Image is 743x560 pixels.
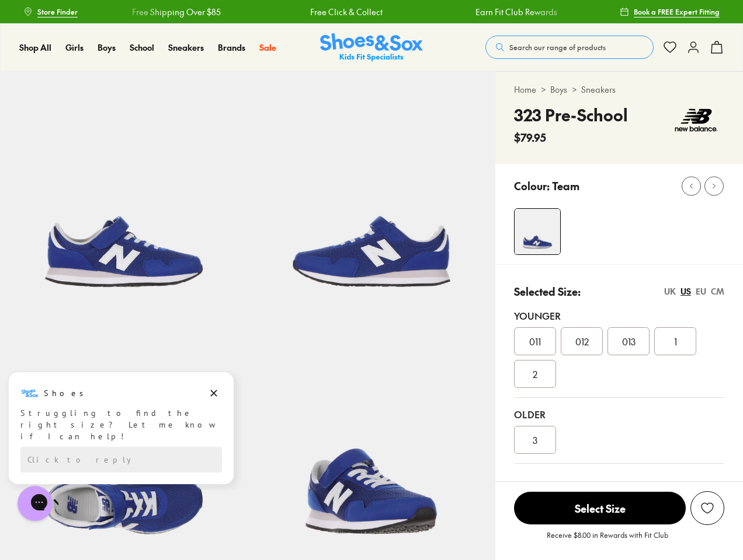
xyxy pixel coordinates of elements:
a: Free Shipping Over $85 [80,6,169,18]
iframe: Gorgias live chat messenger [12,482,58,525]
span: Shop All [19,41,51,53]
div: US [680,285,691,297]
button: Search our range of products [485,36,654,59]
span: $79.95 [514,129,546,145]
a: Shoes & Sox [320,33,423,62]
a: School [130,41,154,54]
span: Select Size [514,492,686,524]
div: Younger [514,309,724,323]
div: Reply to the campaigns [20,76,222,102]
div: Struggling to find the right size? Let me know if I can help! [20,37,222,72]
a: Girls [65,41,84,54]
img: Vendor logo [668,103,724,138]
span: Boys [98,41,116,53]
a: Sneakers [168,41,204,54]
span: 011 [529,334,541,348]
div: Campaign message [9,2,234,114]
a: Free Click & Collect [258,6,330,18]
a: Book a FREE Expert Fitting [620,1,720,22]
a: Boys [550,83,567,96]
span: Sale [259,41,276,53]
span: 3 [533,433,537,447]
img: Shoes logo [20,13,39,32]
div: CM [711,285,724,297]
div: > > [514,83,724,96]
button: Dismiss campaign [206,15,222,31]
img: 5-551803_1 [248,71,495,318]
span: 013 [622,334,636,348]
span: Search our range of products [509,42,606,52]
span: Store Finder [37,6,78,17]
p: Selected Size: [514,283,581,299]
span: 1 [674,334,677,348]
div: EU [696,285,706,297]
h3: Shoes [44,17,90,29]
span: Sneakers [168,41,204,53]
a: Sale [259,41,276,54]
p: Team [552,178,579,194]
a: Store Finder [23,1,78,22]
a: Sneakers [581,83,616,96]
a: Earn Fit Club Rewards [423,6,505,18]
span: 012 [575,334,589,348]
a: Home [514,83,536,96]
a: Shop All [19,41,51,54]
span: Girls [65,41,84,53]
a: Boys [98,41,116,54]
img: 4-551802_1 [515,209,560,254]
img: SNS_Logo_Responsive.svg [320,33,423,62]
button: Add to Wishlist [690,491,724,525]
a: Free Shipping Over $85 [589,6,678,18]
span: School [130,41,154,53]
a: Brands [218,41,245,54]
div: Older [514,407,724,421]
span: 2 [533,367,537,381]
div: UK [664,285,676,297]
span: Book a FREE Expert Fitting [634,6,720,17]
div: Message from Shoes. Struggling to find the right size? Let me know if I can help! [9,13,234,72]
p: Receive $8.00 in Rewards with Fit Club [547,530,668,551]
p: Colour: [514,178,550,194]
span: Brands [218,41,245,53]
h4: 323 Pre-School [514,103,628,127]
button: Select Size [514,491,686,525]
